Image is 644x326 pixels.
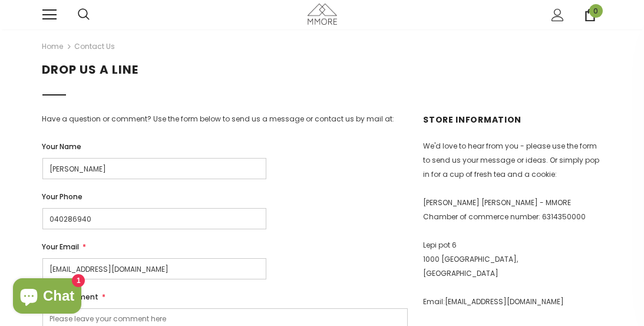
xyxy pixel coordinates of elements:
p: Chamber of commerce number: 6314350000 [423,210,602,224]
a: 0 [584,9,596,21]
span: Contact us [75,39,115,54]
div: [PERSON_NAME] [PERSON_NAME] - MMORE [423,113,602,309]
span: Your Name [42,141,82,152]
img: MMORE Cases [308,4,337,24]
h1: DROP US A LINE [42,62,602,77]
inbox-online-store-chat: Shopify online store chat [9,278,85,317]
div: Have a question or comment? Use the form below to send us a message or contact us by mail at: [42,113,412,125]
a: Home [42,39,64,54]
p: Email: [423,295,602,309]
span: Your Phone [42,192,83,202]
p: Lepi pot 6 1000 [GEOGRAPHIC_DATA], [GEOGRAPHIC_DATA] [423,238,602,281]
span: Your Email [42,242,80,252]
a: [EMAIL_ADDRESS][DOMAIN_NAME] [445,297,564,307]
p: We'd love to hear from you - please use the form to send us your message or ideas. Or simply pop ... [423,139,602,182]
h4: Store Information [423,113,602,126]
span: 0 [589,4,603,18]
